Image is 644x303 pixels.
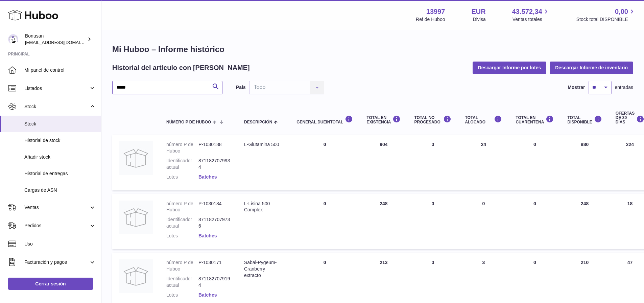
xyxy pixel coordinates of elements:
td: 880 [560,135,609,190]
span: entradas [615,84,633,91]
span: Historial de stock [24,137,96,144]
span: Uso [24,241,96,247]
span: Stock total DISPONIBLE [576,16,636,23]
span: Pedidos [24,223,89,229]
div: L-Glutamina 500 [244,141,283,148]
span: Stock [24,121,96,127]
dd: 8711827079736 [198,216,231,229]
dt: número P de Huboo [166,259,198,272]
dd: P-1030188 [198,141,231,154]
span: 0 [533,201,536,206]
div: Ref de Huboo [416,16,445,23]
a: Batches [198,174,217,180]
span: Cargas de ASN [24,187,96,193]
dt: Identificador actual [166,158,198,170]
span: 0 [533,260,536,265]
td: 0 [407,135,458,190]
a: Batches [198,233,217,238]
div: Total en EXISTENCIA [366,115,401,124]
img: product image [119,141,153,175]
img: product image [119,201,153,234]
div: Divisa [473,16,486,23]
span: Ventas totales [512,16,550,23]
span: 43.572,34 [512,7,542,16]
td: 904 [360,135,407,190]
div: Bonusan [25,33,86,46]
button: Descargar Informe por lotes [473,62,547,74]
td: 248 [560,194,609,249]
div: L-Lisina 500 Complex [244,201,283,213]
div: Total en CUARENTENA [516,115,554,124]
dd: 8711827079934 [198,158,231,170]
div: Total DISPONIBLE [567,115,602,124]
dd: 8711827079194 [198,276,231,288]
td: 0 [458,194,509,249]
span: [EMAIL_ADDRESS][DOMAIN_NAME] [25,40,99,45]
td: 0 [290,135,360,190]
h2: Historial del artículo con [PERSON_NAME] [112,63,250,72]
div: Total NO PROCESADO [414,115,451,124]
span: Listados [24,85,89,92]
span: Añadir stock [24,154,96,160]
label: País [236,84,246,91]
span: 0,00 [615,7,628,16]
span: Facturación y pagos [24,259,89,265]
td: 24 [458,135,509,190]
dt: Identificador actual [166,276,198,288]
h1: Mi Huboo – Informe histórico [112,44,633,55]
a: 0,00 Stock total DISPONIBLE [576,7,636,23]
div: general.dueInTotal [296,115,353,124]
strong: EUR [471,7,485,16]
a: Cerrar sesión [8,278,93,290]
span: Descripción [244,120,272,124]
span: número P de Huboo [166,120,211,124]
dt: Lotes [166,292,198,298]
span: Mi panel de control [24,67,96,73]
span: Ventas [24,204,89,211]
td: 248 [360,194,407,249]
div: Total ALOCADO [465,115,502,124]
dd: P-1030184 [198,201,231,213]
strong: 13997 [426,7,445,16]
button: Descargar Informe de inventario [550,62,633,74]
dd: P-1030171 [198,259,231,272]
a: Batches [198,292,217,298]
dt: número P de Huboo [166,201,198,213]
img: product image [119,259,153,293]
div: Sabal-Pygeum-Cranberry extracto [244,259,283,279]
label: Mostrar [568,84,585,91]
dt: Identificador actual [166,216,198,229]
dt: Lotes [166,174,198,180]
td: 0 [407,194,458,249]
span: Stock [24,103,89,110]
dt: número P de Huboo [166,141,198,154]
span: 0 [533,142,536,147]
td: 0 [290,194,360,249]
img: info@bonusan.es [8,34,18,44]
a: 43.572,34 Ventas totales [512,7,550,23]
dt: Lotes [166,233,198,239]
span: Historial de entregas [24,170,96,177]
